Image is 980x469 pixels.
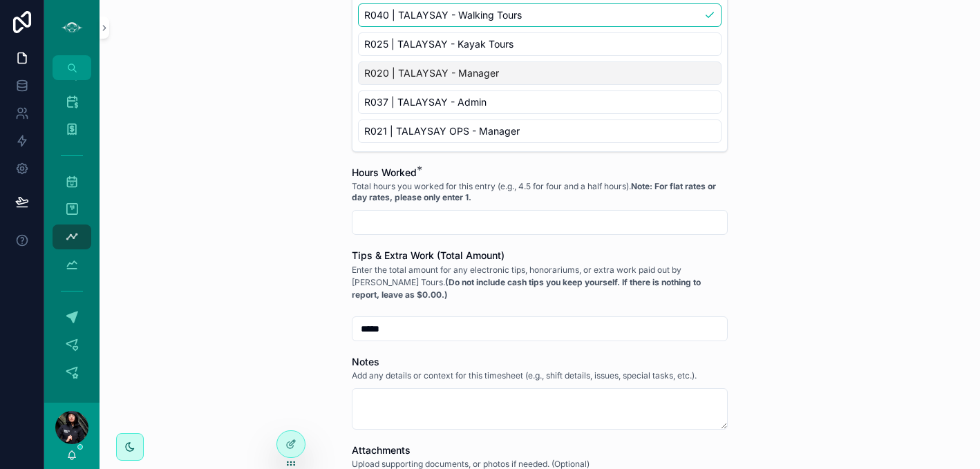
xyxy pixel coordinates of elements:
img: App logo [61,17,83,39]
span: Tips & Extra Work (Total Amount) [352,249,505,261]
span: Notes [352,356,379,367]
p: Enter the total amount for any electronic tips, honorariums, or extra work paid out by [PERSON_NA... [352,264,728,301]
span: R040 | TALAYSAY - Walking Tours [364,8,522,22]
span: Add any details or context for this timesheet (e.g., shift details, issues, special tasks, etc.). [352,370,697,381]
span: R025 | TALAYSAY - Kayak Tours [364,37,513,51]
span: Hours Worked [352,166,417,178]
span: R020 | TALAYSAY - Manager [364,66,499,80]
span: Total hours you worked for this entry (e.g., 4.5 for four and a half hours). [352,181,728,203]
span: R021 | TALAYSAY OPS - Manager [364,124,520,138]
span: Attachments [352,444,411,456]
div: scrollable content [44,80,100,403]
strong: (Do not include cash tips you keep yourself. If there is nothing to report, leave as $0.00.) [352,277,701,300]
span: R037 | TALAYSAY - Admin [364,95,487,109]
strong: Note: For flat rates or day rates, please only enter 1. [352,181,716,202]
